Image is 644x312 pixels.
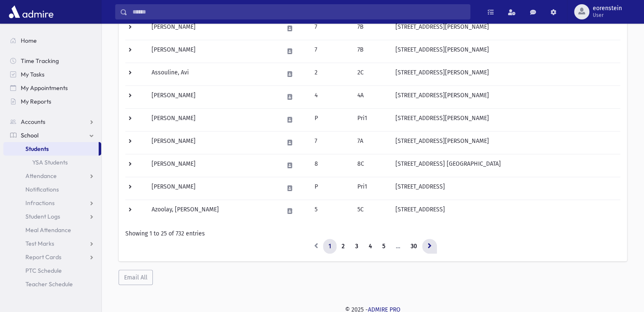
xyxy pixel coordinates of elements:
td: P [310,177,352,200]
a: Attendance [3,169,101,183]
span: Teacher Schedule [25,280,73,288]
a: My Appointments [3,81,101,95]
td: 2C [352,63,390,85]
a: 30 [405,239,423,254]
td: [STREET_ADDRESS][PERSON_NAME] [390,17,620,40]
span: School [21,131,39,139]
a: Test Marks [3,237,101,250]
td: [PERSON_NAME] [146,177,279,200]
td: Pri1 [352,108,390,131]
td: [PERSON_NAME] [146,154,279,177]
td: 7 [310,40,352,63]
span: Meal Attendance [25,226,71,234]
td: [STREET_ADDRESS] [GEOGRAPHIC_DATA] [390,154,620,177]
span: Test Marks [25,240,54,247]
td: Assouline, Avi [146,63,279,85]
div: Showing 1 to 25 of 732 entries [125,229,620,238]
td: 7A [352,131,390,154]
a: Teacher Schedule [3,277,101,291]
a: My Tasks [3,68,101,81]
a: Students [3,142,99,156]
td: Azoolay, [PERSON_NAME] [146,200,279,222]
span: Time Tracking [21,57,59,65]
span: Attendance [25,172,57,180]
a: School [3,129,101,142]
a: Home [3,34,101,47]
span: My Reports [21,98,51,105]
a: 2 [336,239,350,254]
td: [STREET_ADDRESS][PERSON_NAME] [390,63,620,85]
td: 7 [310,17,352,40]
td: Pri1 [352,177,390,200]
a: 4 [363,239,377,254]
span: My Appointments [21,84,68,92]
span: My Tasks [21,71,44,78]
td: 7B [352,40,390,63]
span: Report Cards [25,253,61,261]
a: Infractions [3,196,101,210]
span: Students [25,145,49,153]
td: 4A [352,85,390,108]
a: 3 [350,239,364,254]
span: Home [21,37,37,44]
a: Notifications [3,183,101,196]
span: User [593,12,622,19]
td: [STREET_ADDRESS][PERSON_NAME] [390,40,620,63]
span: Accounts [21,118,45,126]
td: [PERSON_NAME] [146,85,279,108]
a: Time Tracking [3,54,101,68]
span: Infractions [25,199,55,207]
span: eorenstein [593,5,622,12]
a: Accounts [3,115,101,129]
a: Report Cards [3,250,101,264]
td: [PERSON_NAME] [146,40,279,63]
a: My Reports [3,95,101,108]
td: [PERSON_NAME] [146,108,279,131]
input: Search [127,4,470,19]
button: Email All [119,270,153,285]
span: Notifications [25,186,59,193]
td: [PERSON_NAME] [146,131,279,154]
td: [PERSON_NAME] [146,17,279,40]
img: AdmirePro [7,3,55,20]
td: [STREET_ADDRESS][PERSON_NAME] [390,131,620,154]
span: PTC Schedule [25,267,62,274]
td: 5C [352,200,390,222]
a: PTC Schedule [3,264,101,277]
a: YSA Students [3,156,101,169]
a: Student Logs [3,210,101,223]
a: 5 [377,239,391,254]
td: [STREET_ADDRESS] [390,200,620,222]
td: 5 [310,200,352,222]
span: Student Logs [25,213,60,220]
td: 7B [352,17,390,40]
td: 8 [310,154,352,177]
td: [STREET_ADDRESS] [390,177,620,200]
td: [STREET_ADDRESS][PERSON_NAME] [390,108,620,131]
td: 8C [352,154,390,177]
td: 2 [310,63,352,85]
td: 7 [310,131,352,154]
a: Meal Attendance [3,223,101,237]
a: 1 [323,239,337,254]
td: 4 [310,85,352,108]
td: [STREET_ADDRESS][PERSON_NAME] [390,85,620,108]
td: P [310,108,352,131]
